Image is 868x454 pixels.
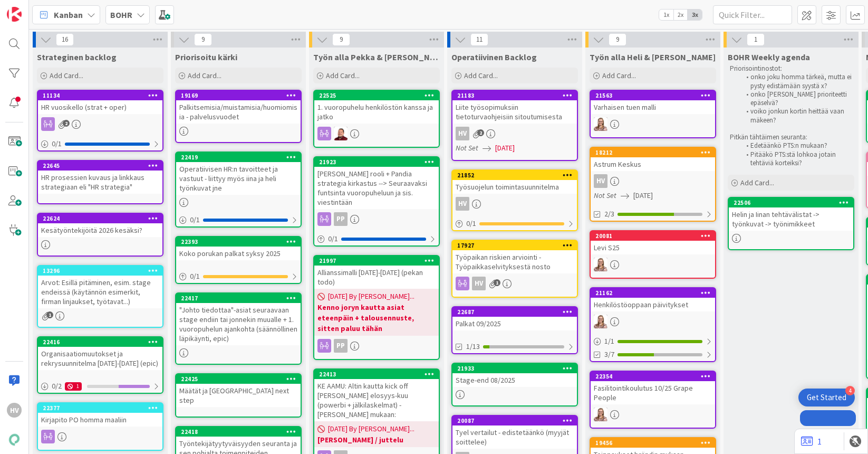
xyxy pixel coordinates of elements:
[604,349,614,360] span: 3/7
[176,374,301,384] div: 22425
[176,153,301,162] div: 22419
[451,306,578,354] a: 22687Palkat 09/20251/13
[50,71,83,80] span: Add Card...
[175,373,302,418] a: 22425Määtät ja [GEOGRAPHIC_DATA] next step
[176,91,301,100] div: 19169
[452,217,577,230] div: 0/1
[332,33,350,46] span: 9
[591,408,715,421] div: IH
[590,230,716,279] a: 20081Levi S25IH
[590,90,716,138] a: 21563Varhaisen tuen malliIH
[38,266,162,308] div: 13296Arvot: Esillä pitäminen, esim. stage endeissä (käytännön esimerkit, firman linjaukset, työta...
[37,213,163,257] a: 22624Kesätyöntekijöitä 2026 kesäksi?
[595,232,715,240] div: 20081
[38,347,162,370] div: Organisaatiomuutokset ja rekrysuunnitelma [DATE]-[DATE] (epic)
[457,92,577,99] div: 21183
[591,288,715,298] div: 21162
[176,213,301,226] div: 0/1
[591,298,715,311] div: Henkilöstöoppaan päivitykset
[190,214,200,225] span: 0 / 1
[591,315,715,328] div: IH
[175,90,302,143] a: 19169Palkitsemisia/muistamisia/huomiomisia - palvelusvuodet
[729,207,853,231] div: Helin ja Iinan tehtävälistat -> työnkuvat -> työnimikkeet
[313,90,440,148] a: 225251. vuoropuhelu henkilöstön kanssa ja jatkoJS
[457,417,577,424] div: 20087
[595,149,715,156] div: 18212
[314,91,439,124] div: 225251. vuoropuhelu henkilöstön kanssa ja jatko
[38,403,162,427] div: 22377Kirjapito PO homma maaliin
[38,380,162,393] div: 0/21
[845,386,855,395] div: 4
[451,90,578,161] a: 21183Liite työsopimuksiin tietoturvaohjeisiin sitoutumisestaHVNot Set[DATE]
[633,190,653,201] span: [DATE]
[594,258,607,271] img: IH
[466,218,476,229] span: 0 / 1
[591,372,715,381] div: 22354
[334,127,348,140] img: JS
[43,267,162,275] div: 13296
[56,33,74,46] span: 16
[452,197,577,211] div: HV
[38,214,162,223] div: 22624
[38,100,162,114] div: HR vuosikello (strat + oper)
[594,117,607,131] img: IH
[313,255,440,360] a: 21997Allianssimalli [DATE]-[DATE] (pekan todo)[DATE] By [PERSON_NAME]...Kenno joryn kautta asiat ...
[602,71,636,80] span: Add Card...
[38,171,162,194] div: HR prosessien kuvaus ja linkkaus strategiaan eli "HR strategia"
[495,143,515,154] span: [DATE]
[314,266,439,289] div: Allianssimalli [DATE]-[DATE] (pekan todo)
[54,8,83,21] span: Kanban
[457,365,577,372] div: 21933
[314,256,439,289] div: 21997Allianssimalli [DATE]-[DATE] (pekan todo)
[452,373,577,387] div: Stage-end 08/2025
[457,242,577,249] div: 17927
[591,231,715,254] div: 20081Levi S25
[728,52,810,62] span: BOHR Weekly agenda
[176,100,301,124] div: Palkitsemisia/muistamisia/huomiomisia - palvelusvuodet
[451,169,578,231] a: 21852Työsuojelun toimintasuunnitelmaHV0/1
[7,432,22,447] img: avatar
[604,209,614,220] span: 2/3
[334,339,348,353] div: PP
[328,291,414,302] span: [DATE] By [PERSON_NAME]...
[452,307,577,317] div: 22687
[591,438,715,448] div: 19456
[472,277,486,290] div: HV
[688,10,702,20] span: 3x
[181,154,301,161] div: 22419
[452,416,577,449] div: 20087Tyel vertailut - edistetäänkö (myyjät soittelee)
[807,392,846,403] div: Get Started
[314,157,439,167] div: 21923
[595,439,715,447] div: 19456
[319,371,439,378] div: 22413
[452,250,577,273] div: Työpaikan riskien arviointi - Työpaikkaselvityksestä nosto
[63,120,70,127] span: 2
[609,33,626,46] span: 9
[464,71,498,80] span: Add Card...
[591,148,715,157] div: 18212
[38,266,162,276] div: 13296
[457,172,577,179] div: 21852
[38,223,162,237] div: Kesätyöntekijöitä 2026 kesäksi?
[314,256,439,266] div: 21997
[477,129,484,136] span: 2
[319,158,439,166] div: 21923
[452,307,577,330] div: 22687Palkat 09/2025
[452,277,577,290] div: HV
[452,364,577,387] div: 21933Stage-end 08/2025
[591,231,715,241] div: 20081
[43,215,162,222] div: 22624
[452,241,577,250] div: 17927
[175,152,302,228] a: 22419Operatiivisen HR:n tavoitteet ja vastuut - liittyy myös iina ja heli työnkuvat jne0/1
[591,91,715,100] div: 21563
[176,384,301,407] div: Määtät ja [GEOGRAPHIC_DATA] next step
[37,90,163,152] a: 11134HR vuosikello (strat + oper)0/1
[451,240,578,298] a: 17927Työpaikan riskien arviointi - Työpaikkaselvityksestä nostoHV
[328,423,414,434] span: [DATE] By [PERSON_NAME]...
[38,403,162,413] div: 22377
[314,379,439,421] div: KE AAMU: Altin kautta kick off [PERSON_NAME] elosyys-kuu (powerbi + jälkilaskelmat) - [PERSON_NAM...
[590,52,716,62] span: Työn alla Heli & Iina
[181,238,301,245] div: 22393
[452,171,577,180] div: 21852
[176,294,301,303] div: 22417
